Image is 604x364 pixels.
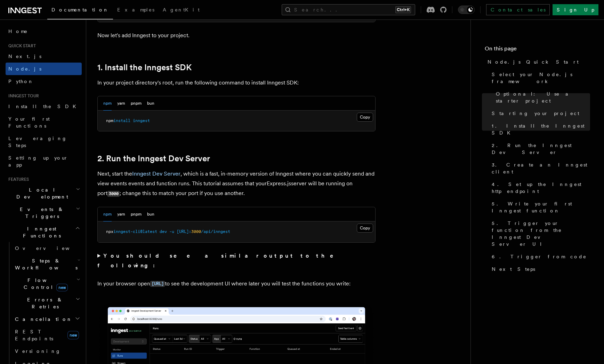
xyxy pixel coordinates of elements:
[117,207,125,221] button: yarn
[492,161,590,175] span: 3. Create an Inngest client
[51,7,109,13] span: Documentation
[489,107,590,120] a: Starting your project
[492,71,590,85] span: Select your Node.js framework
[12,345,82,357] a: Versioning
[489,217,590,250] a: 5. Trigger your function from the Inngest Dev Server UI
[492,122,590,136] span: 1. Install the Inngest SDK
[8,116,50,129] span: Your first Functions
[492,220,590,248] span: 5. Trigger your function from the Inngest Dev Server UI
[12,242,82,254] a: Overview
[492,253,587,260] span: 6. Trigger from code
[12,277,76,291] span: Flow Control
[6,50,82,63] a: Next.js
[489,68,590,88] a: Select your Node.js framework
[97,63,192,72] a: 1. Install the Inngest SDK
[6,223,82,242] button: Inngest Functions
[12,313,82,325] button: Cancellation
[67,331,79,339] span: new
[15,348,61,354] span: Versioning
[191,229,201,234] span: 3000
[177,229,191,234] span: [URL]:
[8,136,67,148] span: Leveraging Steps
[97,78,376,88] p: In your project directory's root, run the following command to install Inngest SDK:
[56,284,68,291] span: new
[169,229,174,234] span: -u
[113,229,157,234] span: inngest-cli@latest
[486,4,550,15] a: Contact sales
[12,274,82,293] button: Flow Controlnew
[489,263,590,275] a: Next Steps
[6,75,82,88] a: Python
[97,31,376,40] p: Now let's add Inngest to your project.
[6,63,82,75] a: Node.js
[458,6,475,14] button: Toggle dark mode
[492,110,579,117] span: Starting your project
[6,113,82,132] a: Your first Functions
[6,225,75,239] span: Inngest Functions
[113,2,159,19] a: Examples
[12,316,72,323] span: Cancellation
[131,96,142,111] button: pnpm
[97,279,376,289] p: In your browser open to see the development UI where later you will test the functions you write:
[496,90,590,104] span: Optional: Use a starter project
[6,186,76,200] span: Local Development
[6,203,82,223] button: Events & Triggers
[12,257,78,271] span: Steps & Workflows
[485,56,590,68] a: Node.js Quick Start
[201,229,230,234] span: /api/inngest
[12,293,82,313] button: Errors & Retries
[395,6,411,13] kbd: Ctrl+K
[282,4,415,15] button: Search...Ctrl+K
[159,2,204,19] a: AgentKit
[131,207,142,221] button: pnpm
[12,325,82,345] a: REST Endpointsnew
[15,245,87,251] span: Overview
[117,7,154,13] span: Examples
[6,184,82,203] button: Local Development
[492,181,590,195] span: 4. Set up the Inngest http endpoint
[97,154,210,163] a: 2. Run the Inngest Dev Server
[97,169,376,199] p: Next, start the , which is a fast, in-memory version of Inngest where you can quickly send and vi...
[8,28,28,35] span: Home
[12,296,75,310] span: Errors & Retries
[493,88,590,107] a: Optional: Use a starter project
[97,252,343,269] strong: You should see a similar output to the following:
[103,96,112,111] button: npm
[47,2,113,19] a: Documentation
[12,254,82,274] button: Steps & Workflows
[6,100,82,113] a: Install the SDK
[107,191,120,197] code: 3000
[117,96,125,111] button: yarn
[8,155,68,168] span: Setting up your app
[492,200,590,214] span: 5. Write your first Inngest function
[6,177,29,182] span: Features
[489,178,590,197] a: 4. Set up the Inngest http endpoint
[6,206,76,220] span: Events & Triggers
[6,43,36,49] span: Quick start
[132,170,180,177] a: Inngest Dev Server
[553,4,598,15] a: Sign Up
[489,197,590,217] a: 5. Write your first Inngest function
[6,93,39,99] span: Inngest tour
[133,118,150,123] span: inngest
[15,329,53,341] span: REST Endpoints
[485,45,590,56] h4: On this page
[147,207,154,221] button: bun
[492,142,590,156] span: 2. Run the Inngest Dev Server
[8,104,80,109] span: Install the SDK
[8,79,34,84] span: Python
[489,120,590,139] a: 1. Install the Inngest SDK
[106,229,113,234] span: npx
[6,152,82,171] a: Setting up your app
[150,281,165,287] code: [URL]
[488,58,579,65] span: Node.js Quick Start
[492,266,535,273] span: Next Steps
[8,66,41,72] span: Node.js
[163,7,200,13] span: AgentKit
[8,54,41,59] span: Next.js
[489,159,590,178] a: 3. Create an Inngest client
[103,207,112,221] button: npm
[489,250,590,263] a: 6. Trigger from code
[150,280,165,287] a: [URL]
[106,118,113,123] span: npm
